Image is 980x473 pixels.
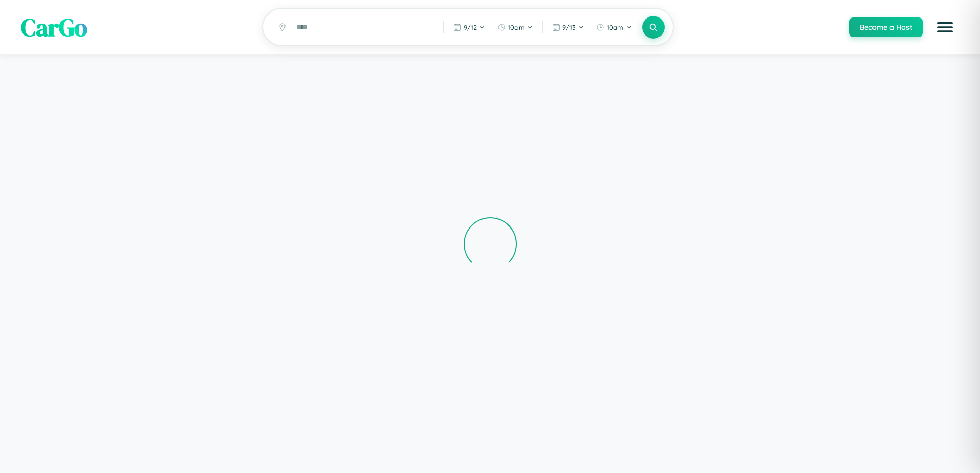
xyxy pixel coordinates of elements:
[448,19,490,36] button: 9/12
[547,19,589,36] button: 9/13
[492,19,538,36] button: 10am
[931,13,959,42] button: Open menu
[508,23,525,31] span: 10am
[849,17,923,37] button: Become a Host
[607,23,623,31] span: 10am
[464,23,477,31] span: 9 / 12
[562,23,576,31] span: 9 / 13
[21,10,87,44] span: CarGo
[591,19,637,36] button: 10am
